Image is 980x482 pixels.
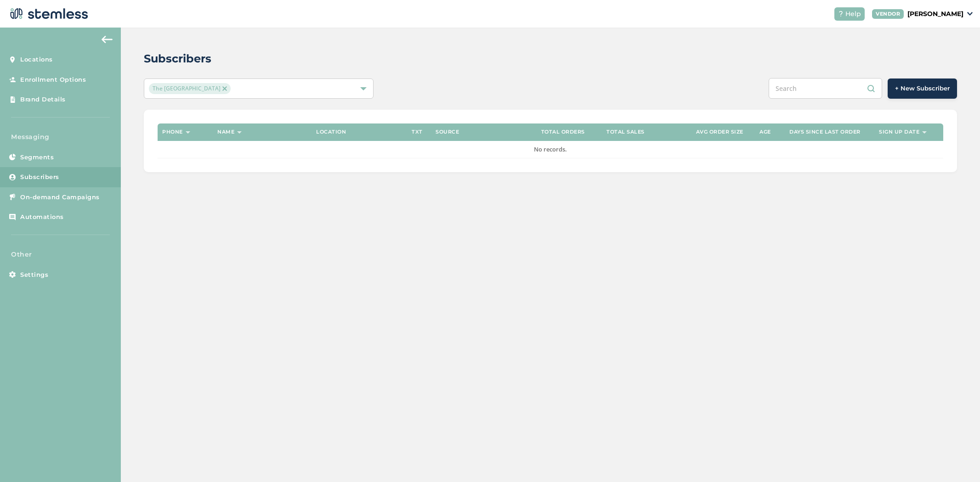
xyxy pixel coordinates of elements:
label: Days since last order [789,129,861,135]
img: logo-dark-0685b13c.svg [7,5,88,23]
span: Settings [20,270,48,280]
label: Phone [162,129,183,135]
img: icon-arrow-back-accent-c549486e.svg [102,36,113,43]
span: Automations [20,213,64,222]
iframe: Chat Widget [934,438,980,482]
label: Avg order size [696,129,743,135]
span: Locations [20,55,53,64]
span: Brand Details [20,95,66,104]
button: + New Subscriber [888,78,957,99]
span: Subscribers [20,173,59,182]
p: [PERSON_NAME] [907,9,963,19]
label: TXT [412,129,423,135]
img: icon_down-arrow-small-66adaf34.svg [967,12,973,16]
label: Name [217,129,234,135]
img: icon-sort-1e1d7615.svg [186,131,190,134]
img: icon-help-white-03924b79.svg [838,11,844,17]
span: The [GEOGRAPHIC_DATA] [149,83,231,94]
label: Total sales [606,129,645,135]
img: icon-sort-1e1d7615.svg [922,131,927,134]
span: Help [845,9,861,19]
label: Source [436,129,459,135]
span: Enrollment Options [20,75,86,84]
span: No records. [534,145,567,153]
label: Location [316,129,346,135]
label: Age [759,129,771,135]
span: Segments [20,153,54,162]
img: icon-sort-1e1d7615.svg [237,131,242,134]
img: icon-close-accent-8a337256.svg [222,86,227,91]
div: VENDOR [872,9,904,19]
span: On-demand Campaigns [20,193,100,202]
span: + New Subscriber [895,84,950,93]
label: Total orders [541,129,585,135]
input: Search [769,78,882,99]
h2: Subscribers [144,50,211,67]
label: Sign up date [879,129,919,135]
